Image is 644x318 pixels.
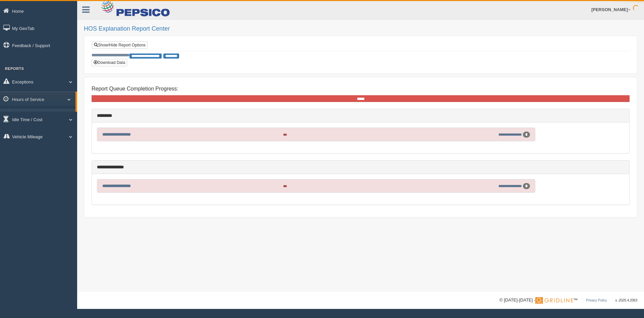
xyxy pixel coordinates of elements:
a: HOS Explanation Reports [12,109,75,121]
h2: HOS Explanation Report Center [84,26,637,32]
span: v. 2025.4.2063 [615,298,637,302]
a: Privacy Policy [586,298,607,302]
div: © [DATE]-[DATE] - ™ [499,297,637,304]
a: Show/Hide Report Options [92,41,148,49]
img: Gridline [535,297,573,304]
h4: Report Queue Completion Progress: [92,86,630,92]
button: Download Data [92,59,127,66]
